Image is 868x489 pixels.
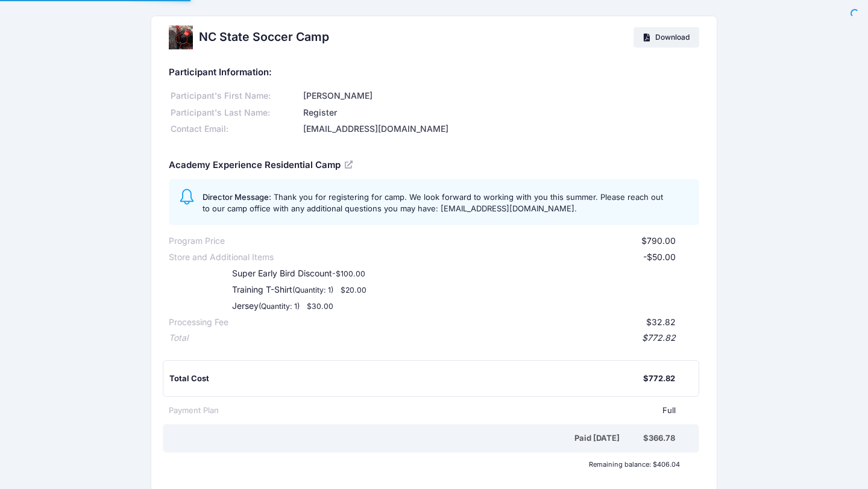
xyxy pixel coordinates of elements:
[345,159,354,170] a: View Registration Details
[169,251,274,264] div: Store and Additional Items
[292,285,333,294] small: (Quantity: 1)
[169,67,699,78] h5: Participant Information:
[634,27,699,48] a: Download
[203,192,271,202] span: Director Message:
[259,302,300,311] small: (Quantity: 1)
[341,285,366,294] small: $20.00
[169,405,219,417] div: Payment Plan
[199,30,329,44] h2: NC State Soccer Camp
[163,461,685,468] div: Remaining balance: $406.04
[169,90,301,102] div: Participant's First Name:
[169,235,225,248] div: Program Price
[169,160,354,171] h5: Academy Experience Residential Camp
[203,192,663,214] span: Thank you for registering for camp. We look forward to working with you this summer. Please reach...
[643,432,675,444] div: $366.78
[171,432,643,444] div: Paid [DATE]
[332,269,365,278] small: -$100.00
[169,316,228,329] div: Processing Fee
[301,107,699,119] div: Register
[208,300,524,313] div: Jersey
[641,235,676,246] span: $790.00
[301,90,699,102] div: [PERSON_NAME]
[228,316,676,329] div: $32.82
[169,332,188,344] div: Total
[655,33,690,42] span: Download
[274,251,676,264] div: -$50.00
[643,373,675,385] div: $772.82
[169,107,301,119] div: Participant's Last Name:
[169,123,301,135] div: Contact Email:
[208,284,524,296] div: Training T-Shirt
[301,123,699,135] div: [EMAIL_ADDRESS][DOMAIN_NAME]
[188,332,676,344] div: $772.82
[208,267,524,280] div: Super Early Bird Discount
[219,405,676,417] div: Full
[307,302,333,311] small: $30.00
[169,373,643,385] div: Total Cost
